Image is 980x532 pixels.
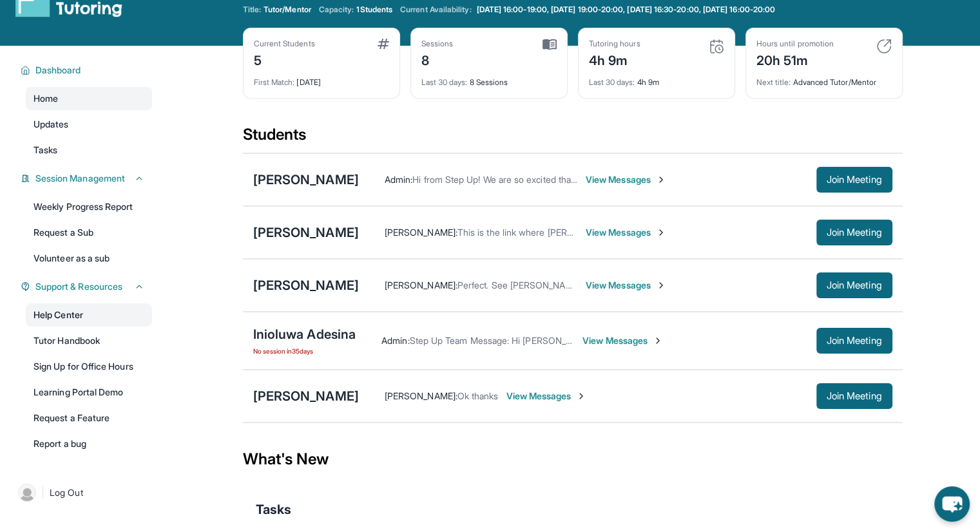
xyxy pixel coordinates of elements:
span: [DATE] 16:00-19:00, [DATE] 19:00-20:00, [DATE] 16:30-20:00, [DATE] 16:00-20:00 [477,5,775,15]
div: Current Students [254,39,315,49]
button: Session Management [30,172,144,185]
span: Tasks [256,500,291,518]
div: 8 [421,49,454,70]
a: Tutor Handbook [26,329,152,352]
span: View Messages [506,390,586,403]
span: Join Meeting [827,229,882,236]
a: Request a Feature [26,406,152,430]
div: [PERSON_NAME] [253,223,359,242]
span: Admin : [381,335,409,346]
a: Updates [26,113,152,136]
span: Home [34,92,58,105]
div: [PERSON_NAME] [253,387,359,405]
a: Learning Portal Demo [26,381,152,404]
img: Chevron-Right [656,227,666,238]
a: Tasks [26,138,152,162]
span: Ok thanks [457,390,499,401]
span: Perfect. See [PERSON_NAME] then! [457,280,604,290]
div: Inioluwa Adesina [253,325,356,343]
img: card [876,39,892,54]
img: card [543,39,557,50]
div: 5 [254,49,315,70]
span: Last 30 days : [421,77,468,87]
div: Students [243,124,903,153]
span: Updates [34,118,69,131]
span: Tasks [34,144,57,157]
button: Join Meeting [816,167,892,193]
span: First Match : [254,77,295,87]
span: View Messages [586,173,666,186]
button: Dashboard [30,64,144,77]
button: Support & Resources [30,280,144,293]
button: Join Meeting [816,220,892,245]
span: Tutor/Mentor [264,5,311,15]
span: Dashboard [35,64,81,77]
div: [DATE] [254,70,389,88]
a: Help Center [26,303,152,327]
span: | [41,485,44,500]
div: 4h 9m [589,70,724,88]
button: chat-button [934,486,970,522]
span: Capacity: [319,5,354,15]
span: Support & Resources [35,280,122,293]
span: No session in 35 days [253,346,356,356]
a: [DATE] 16:00-19:00, [DATE] 19:00-20:00, [DATE] 16:30-20:00, [DATE] 16:00-20:00 [474,5,778,15]
span: View Messages [586,226,666,239]
span: Admin : [385,174,412,185]
span: Current Availability: [400,5,471,15]
a: Report a bug [26,432,152,455]
button: Join Meeting [816,272,892,298]
a: Home [26,87,152,110]
img: Chevron-Right [656,280,666,290]
div: [PERSON_NAME] [253,276,359,294]
a: Sign Up for Office Hours [26,355,152,378]
a: Volunteer as a sub [26,247,152,270]
div: 4h 9m [589,49,640,70]
span: Join Meeting [827,176,882,184]
a: Request a Sub [26,221,152,244]
span: Next title : [756,77,791,87]
img: Chevron-Right [653,336,663,346]
img: Chevron-Right [576,391,586,401]
span: View Messages [582,334,663,347]
a: |Log Out [13,479,152,507]
span: Session Management [35,172,125,185]
span: Join Meeting [827,337,882,345]
span: [PERSON_NAME] : [385,280,457,290]
div: Sessions [421,39,454,49]
img: card [378,39,389,49]
button: Join Meeting [816,328,892,354]
img: Chevron-Right [656,175,666,185]
div: Tutoring hours [589,39,640,49]
span: [PERSON_NAME] : [385,390,457,401]
span: Join Meeting [827,281,882,289]
div: 8 Sessions [421,70,557,88]
div: Advanced Tutor/Mentor [756,70,892,88]
span: Log Out [50,486,83,499]
span: [PERSON_NAME] : [385,227,457,238]
div: What's New [243,431,903,488]
img: card [709,39,724,54]
span: Title: [243,5,261,15]
div: [PERSON_NAME] [253,171,359,189]
img: user-img [18,484,36,502]
span: View Messages [586,279,666,292]
span: Last 30 days : [589,77,635,87]
div: Hours until promotion [756,39,834,49]
button: Join Meeting [816,383,892,409]
span: Join Meeting [827,392,882,400]
span: 1 Students [356,5,392,15]
a: Weekly Progress Report [26,195,152,218]
div: 20h 51m [756,49,834,70]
